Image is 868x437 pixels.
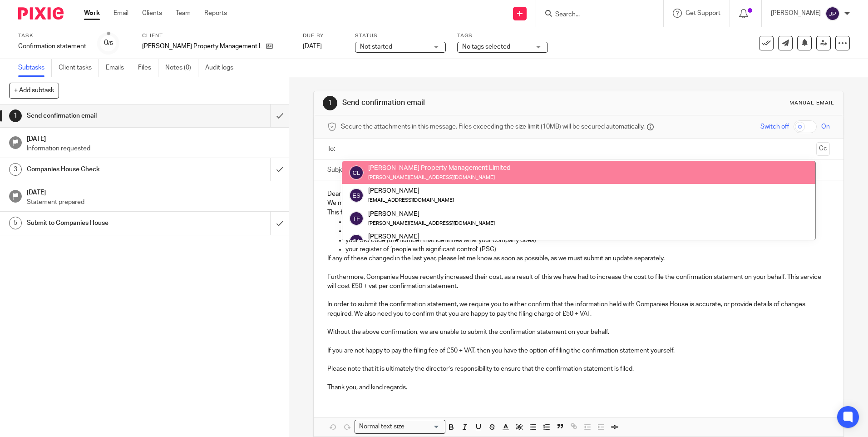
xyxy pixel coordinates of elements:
[142,32,291,40] label: Client
[142,42,261,51] p: [PERSON_NAME] Property Management Limited
[368,186,454,195] div: [PERSON_NAME]
[355,32,446,40] label: Status
[355,420,445,434] div: Search for option
[360,44,392,50] span: Not started
[204,9,227,18] a: Reports
[368,198,454,203] small: [EMAIL_ADDRESS][DOMAIN_NAME]
[113,9,128,18] a: Email
[341,122,645,131] span: Secure the attachments in this message. Files exceeding the size limit (10MB) will be secured aut...
[686,10,720,16] span: Get Support
[554,11,636,19] input: Search
[138,59,158,77] a: Files
[457,32,548,40] label: Tags
[18,7,64,20] img: Pixie
[342,98,598,108] h1: Send confirmation email
[27,186,280,197] h1: [DATE]
[27,216,183,230] h1: Submit to Companies House
[821,122,830,131] span: On
[27,163,183,176] h1: Companies House Check
[327,144,337,154] label: To:
[18,42,86,51] div: Confirmation statement
[462,44,510,50] span: No tags selected
[357,422,406,432] span: Normal text size
[27,132,280,144] h1: [DATE]
[176,9,191,18] a: Team
[771,9,821,18] p: [PERSON_NAME]
[349,188,364,203] img: svg%3E
[108,41,113,46] small: /5
[327,328,829,337] p: Without the above confirmation, we are unable to submit the confirmation statement on your behalf.
[327,346,829,355] p: If you are not happy to pay the filing fee of £50 + VAT, then you have the option of filing the c...
[106,59,131,77] a: Emails
[349,165,364,180] img: svg%3E
[9,109,22,122] div: 1
[327,383,829,392] p: Thank you, and kind regards.
[327,300,829,318] p: In order to submit the confirmation statement, we require you to either confirm that the informat...
[18,32,86,40] label: Task
[142,9,162,18] a: Clients
[327,189,829,199] p: Dear [PERSON_NAME],
[368,221,495,226] small: [PERSON_NAME][EMAIL_ADDRESS][DOMAIN_NAME]
[165,59,198,77] a: Notes (0)
[368,175,495,180] small: [PERSON_NAME][EMAIL_ADDRESS][DOMAIN_NAME]
[27,144,280,153] p: Information requested
[303,32,344,40] label: Due by
[27,109,183,123] h1: Send confirmation email
[9,163,22,176] div: 3
[327,273,829,291] p: Furthermore, Companies House recently increased their cost, as a result of this we have had to in...
[760,122,789,131] span: Switch off
[327,254,829,263] p: If any of these changed in the last year, please let me know as soon as possible, as we must subm...
[368,209,495,218] div: [PERSON_NAME]
[84,9,100,18] a: Work
[9,217,22,229] div: 5
[18,59,52,77] a: Subtasks
[59,59,99,77] a: Client tasks
[104,38,113,48] div: 0
[349,211,364,226] img: svg%3E
[205,59,240,77] a: Audit logs
[327,208,829,217] p: This form is used to confirm to Companies House that the information they have about your company...
[27,198,280,207] p: Statement prepared
[349,234,364,248] img: svg%3E
[327,199,829,208] p: We must submit the Confirmation Statement for the company by [DATE].
[345,245,829,254] p: your register of ‘people with significant control’ (PSC)
[303,43,322,50] span: [DATE]
[368,164,511,173] div: [PERSON_NAME] Property Management Limited
[816,142,830,156] button: Cc
[368,232,495,241] div: [PERSON_NAME]
[789,99,834,107] div: Manual email
[9,83,59,98] button: + Add subtask
[327,364,829,373] p: Please note that it is ultimately the director’s responsibility to ensure that the confirmation s...
[825,6,840,21] img: svg%3E
[327,165,351,174] label: Subject:
[407,422,440,432] input: Search for option
[323,96,337,110] div: 1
